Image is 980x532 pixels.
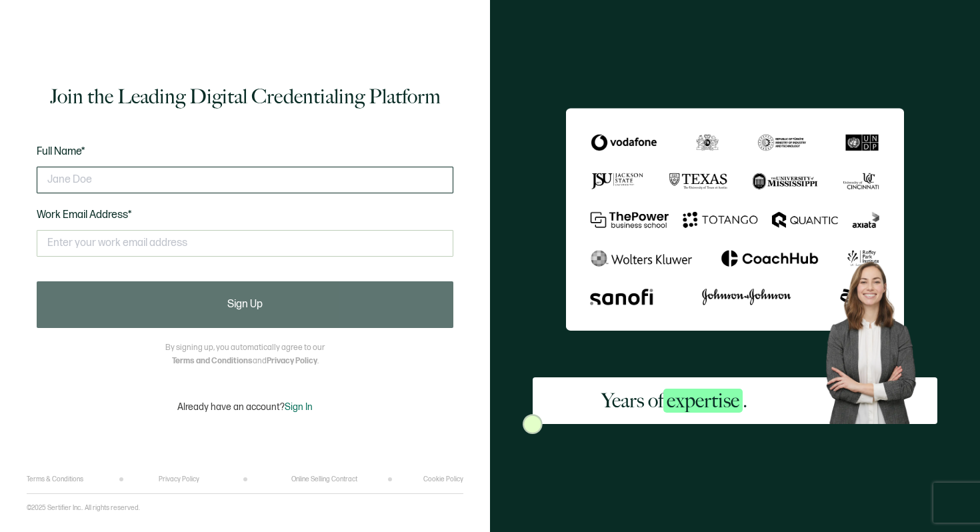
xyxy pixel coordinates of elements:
img: Sertifier Signup - Years of <span class="strong-h">expertise</span>. [566,108,903,331]
a: Terms & Conditions [27,475,83,483]
p: By signing up, you automatically agree to our and . [165,341,325,368]
input: Jane Doe [37,167,453,193]
p: Already have an account? [177,401,313,413]
a: Cookie Policy [423,475,463,483]
span: Work Email Address* [37,209,132,221]
p: ©2025 Sertifier Inc.. All rights reserved. [27,504,140,512]
h2: Years of . [601,387,747,414]
input: Enter your work email address [37,230,453,257]
img: Sertifier Signup - Years of <span class="strong-h">expertise</span>. Hero [816,253,937,424]
span: Sign Up [227,299,263,310]
span: expertise [663,389,743,413]
img: Sertifier Signup [523,414,543,434]
a: Privacy Policy [267,356,317,366]
a: Online Selling Contract [291,475,357,483]
h1: Join the Leading Digital Credentialing Platform [50,83,441,110]
a: Privacy Policy [159,475,199,483]
button: Sign Up [37,281,453,328]
a: Terms and Conditions [172,356,253,366]
span: Sign In [285,401,313,413]
span: Full Name* [37,145,85,158]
